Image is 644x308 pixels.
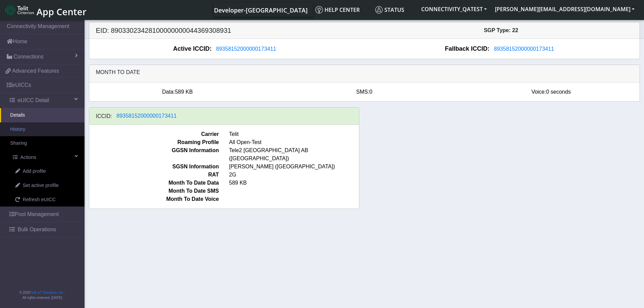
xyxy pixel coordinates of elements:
[417,3,491,15] button: CONNECTIVITY_QATEST
[5,5,34,16] img: logo-telit-cinterion-gw-new.png
[369,89,373,95] span: 0
[91,26,364,34] h5: EID: 89033023428100000000044369308931
[224,130,364,138] span: Telit
[96,113,112,119] h6: ICCID:
[531,89,546,95] span: Voice:
[313,3,373,17] a: Help center
[375,6,383,14] img: status.svg
[212,45,281,53] button: 89358152000000173411
[3,150,85,165] a: Actions
[315,6,360,14] span: Help center
[23,182,58,189] span: Set active profile
[84,171,224,179] span: RAT
[30,291,64,294] a: Telit IoT Solutions, Inc.
[484,27,518,33] span: SGP Type: 22
[84,195,224,203] span: Month To Date Voice
[23,168,46,175] span: Add profile
[5,193,85,207] a: Refresh eUICC
[224,179,364,187] span: 589 KB
[18,96,49,104] span: eUICC Detail
[173,44,212,53] span: Active ICCID:
[373,3,417,17] a: Status
[12,67,59,75] span: Advanced Features
[5,179,85,193] a: Set active profile
[3,93,85,108] a: eUICC Detail
[37,5,87,18] span: App Center
[96,69,633,75] h6: Month to date
[23,196,56,204] span: Refresh eUICC
[445,44,490,53] span: Fallback ICCID:
[494,46,554,52] span: 89358152000000173411
[117,113,177,119] span: 89358152000000173411
[224,138,364,146] span: All Open-Test
[84,130,224,138] span: Carrier
[162,89,175,95] span: Data:
[175,89,193,95] span: 589 KB
[20,154,36,161] span: Actions
[375,6,404,14] span: Status
[84,187,224,195] span: Month To Date SMS
[491,3,639,15] button: [PERSON_NAME][EMAIL_ADDRESS][DOMAIN_NAME]
[224,171,364,179] span: 2G
[84,179,224,187] span: Month To Date Data
[356,89,369,95] span: SMS:
[18,226,56,234] span: Bulk Operations
[216,46,276,52] span: 89358152000000173411
[3,222,85,237] a: Bulk Operations
[3,207,85,222] a: Pool Management
[214,3,307,17] a: Your current platform instance
[84,146,224,163] span: GGSN Information
[14,53,44,61] span: Connections
[84,163,224,171] span: SGSN Information
[5,3,86,17] a: App Center
[112,112,181,120] button: 89358152000000173411
[490,45,558,53] button: 89358152000000173411
[5,164,85,179] a: Add profile
[546,89,571,95] span: 0 seconds
[224,146,364,163] span: Tele2 [GEOGRAPHIC_DATA] AB ([GEOGRAPHIC_DATA])
[84,138,224,146] span: Roaming Profile
[214,6,308,14] span: Developer-[GEOGRAPHIC_DATA]
[315,6,323,14] img: knowledge.svg
[224,163,364,171] span: [PERSON_NAME] ([GEOGRAPHIC_DATA])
